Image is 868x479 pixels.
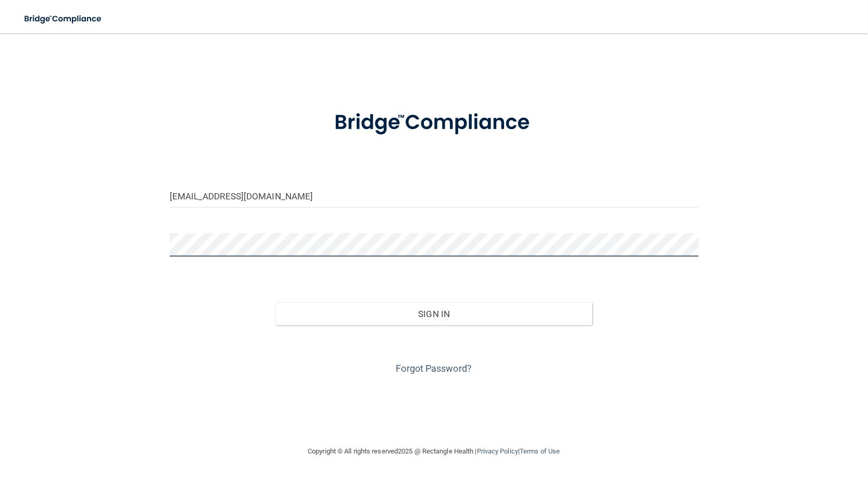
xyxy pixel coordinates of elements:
[477,447,518,455] a: Privacy Policy
[170,184,699,208] input: Email
[275,302,593,325] button: Sign In
[244,435,624,468] div: Copyright © All rights reserved 2025 @ Rectangle Health | |
[16,8,111,30] img: bridge_compliance_login_screen.278c3ca4.svg
[396,363,472,374] a: Forgot Password?
[520,447,560,455] a: Terms of Use
[313,96,556,150] img: bridge_compliance_login_screen.278c3ca4.svg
